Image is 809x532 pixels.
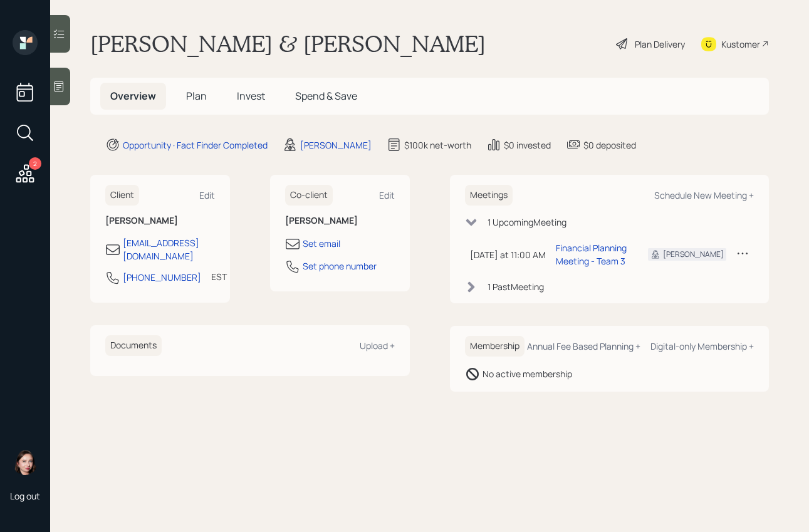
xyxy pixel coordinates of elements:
div: 1 Upcoming Meeting [488,216,566,229]
h1: [PERSON_NAME] & [PERSON_NAME] [90,30,486,58]
div: Kustomer [721,38,760,51]
div: Schedule New Meeting + [654,189,754,201]
span: Invest [237,89,265,103]
h6: [PERSON_NAME] [285,216,395,226]
div: Opportunity · Fact Finder Completed [123,138,268,152]
h6: [PERSON_NAME] [105,216,215,226]
div: Digital-only Membership + [650,340,754,352]
span: Spend & Save [295,89,357,103]
div: Upload + [360,340,395,352]
div: Log out [10,490,40,502]
span: Overview [110,89,156,103]
div: No active membership [483,367,572,380]
h6: Meetings [465,185,513,206]
div: Set email [303,237,340,250]
div: [PHONE_NUMBER] [123,271,201,284]
div: Edit [379,189,395,201]
h6: Client [105,185,139,206]
div: [DATE] at 11:00 AM [470,248,546,261]
div: [PERSON_NAME] [300,138,372,152]
h6: Co-client [285,185,333,206]
div: Annual Fee Based Planning + [527,340,640,352]
div: [PERSON_NAME] [663,249,724,260]
div: EST [211,270,227,283]
h6: Documents [105,335,162,356]
div: Financial Planning Meeting - Team 3 [556,241,629,268]
div: Plan Delivery [635,38,685,51]
div: $100k net-worth [404,138,471,152]
div: Set phone number [303,259,377,273]
div: 2 [29,157,41,170]
div: [EMAIL_ADDRESS][DOMAIN_NAME] [123,236,215,263]
span: Plan [186,89,207,103]
div: $0 invested [504,138,551,152]
div: 1 Past Meeting [488,280,544,293]
h6: Membership [465,336,525,357]
div: $0 deposited [583,138,636,152]
img: aleksandra-headshot.png [13,450,38,475]
div: Edit [199,189,215,201]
